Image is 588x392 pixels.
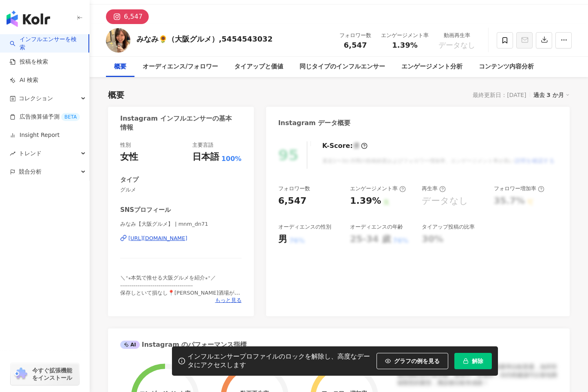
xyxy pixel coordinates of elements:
[120,235,242,242] a: [URL][DOMAIN_NAME]
[10,151,15,156] span: rise
[19,89,53,108] span: コレクション
[120,340,247,349] div: Instagram のパフォーマンス指標
[278,223,331,231] div: オーディエンスの性別
[10,131,59,139] a: Insight Report
[120,151,138,163] div: 女性
[472,358,483,364] span: 解除
[120,341,140,349] div: AI
[278,185,310,192] div: フォロワー数
[278,119,351,128] div: Instagram データ概要
[422,195,468,207] div: データなし
[120,220,242,228] span: みなみ【大阪グルメ】 | mnm_dn71
[473,92,526,98] div: 最終更新日：[DATE]
[377,353,448,369] button: グラフの例を見る
[278,195,307,207] div: 6,547
[128,235,187,242] div: [URL][DOMAIN_NAME]
[19,144,42,163] span: トレンド
[13,368,29,381] img: chrome extension
[10,113,80,121] a: 広告換算値予測BETA
[7,11,50,27] img: logo
[234,62,283,72] div: タイアップと価値
[339,31,371,40] div: フォロワー数
[114,62,126,72] div: 概要
[192,151,219,163] div: 日本語
[394,358,440,364] span: グラフの例を見る
[11,363,79,385] a: chrome extension今すぐ拡張機能をインストール
[120,141,131,149] div: 性別
[221,154,241,163] span: 100%
[215,297,242,304] span: もっと見る
[438,31,475,40] div: 動画再生率
[479,62,534,72] div: コンテンツ内容分析
[401,62,462,72] div: エンゲージメント分析
[422,223,475,231] div: タイアップ投稿の比率
[422,185,446,192] div: 再生率
[300,62,385,72] div: 同じタイプのインフルエンサー
[10,76,38,84] a: AI 検索
[120,206,171,214] div: SNSプロフィール
[106,9,149,24] button: 6,547
[350,223,403,231] div: オーディエンスの年齢
[438,41,475,49] span: データなし
[120,275,240,318] span: ＼⁺⁎本気で推せる大阪グルメを紹介⁎⁺／ -------------------------------------- 保存しといて損なし📍[PERSON_NAME]酒場が多め🍺 お店選び失敗し...
[322,141,368,150] div: K-Score :
[106,28,130,53] img: KOL Avatar
[192,141,214,149] div: 主要言語
[278,233,287,246] div: 男
[454,353,492,369] button: 解除
[19,163,42,181] span: 競合分析
[392,41,417,49] span: 1.39%
[10,58,48,66] a: 投稿を検索
[533,90,570,100] div: 過去 3 か月
[120,186,242,194] span: グルメ
[350,195,381,207] div: 1.39%
[124,11,143,22] div: 6,547
[187,352,372,370] div: インフルエンサープロファイルのロックを解除し、高度なデータにアクセスします
[32,367,77,381] span: 今すぐ拡張機能をインストール
[381,31,429,40] div: エンゲージメント率
[137,34,273,44] div: みなみ🌻（大阪グルメ）,5454543032
[120,114,238,132] div: Instagram インフルエンサーの基本情報
[120,176,139,184] div: タイプ
[143,62,218,72] div: オーディエンス/フォロワー
[350,185,406,192] div: エンゲージメント率
[494,185,544,192] div: フォロワー増加率
[10,35,82,51] a: searchインフルエンサーを検索
[344,41,367,49] span: 6,547
[108,89,124,101] div: 概要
